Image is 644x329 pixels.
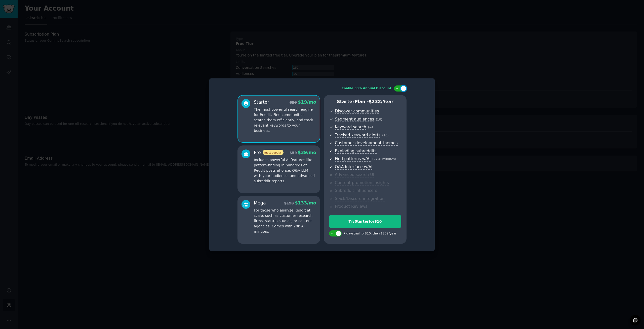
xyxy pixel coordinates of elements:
span: Product Reviews [335,204,367,209]
span: Tracked keyword alerts [335,133,380,138]
span: ( 2k AI minutes ) [372,157,396,161]
span: $ 39 /mo [298,150,316,155]
span: $ 29 [290,100,297,104]
div: Try Starter for $10 [329,219,401,224]
span: Segment audiences [335,117,374,122]
span: ( 10 ) [382,134,388,137]
span: $ 133 /mo [295,200,316,205]
p: The most powerful search engine for Reddit. Find communities, search them efficiently, and track ... [254,107,316,133]
span: Customer development themes [335,140,398,146]
div: Starter [254,99,269,105]
div: Enable 33% Annual Discount [342,86,391,91]
span: $ 19 /mo [298,100,316,105]
div: Mega [254,200,266,206]
span: most popular [263,150,284,155]
span: Slack/Discord integration [335,196,385,201]
div: 7 days trial for $10 , then $ 232 /year [343,231,396,236]
span: Content promotion insights [335,180,389,186]
div: Pro [254,149,284,156]
button: TryStarterfor$10 [329,215,401,228]
p: For those who analyze Reddit at scale, such as customer research firms, startup studios, or conte... [254,208,316,234]
span: Keyword search [335,125,366,130]
span: Subreddit influencers [335,188,377,193]
p: Starter Plan - [329,99,401,105]
span: ( ∞ ) [368,126,373,129]
span: Discover communities [335,109,379,114]
span: Q&A interface w/AI [335,164,372,170]
span: Advanced search UI [335,172,374,177]
span: ( 10 ) [376,118,382,121]
span: $ 232 /year [369,99,393,104]
span: Find patterns w/AI [335,156,371,162]
p: Includes powerful AI features like pattern-finding in hundreds of Reddit posts at once, Q&A LLM w... [254,157,316,184]
span: $ 59 [290,151,297,155]
span: Exploding subreddits [335,148,376,154]
span: $ 199 [284,201,294,205]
